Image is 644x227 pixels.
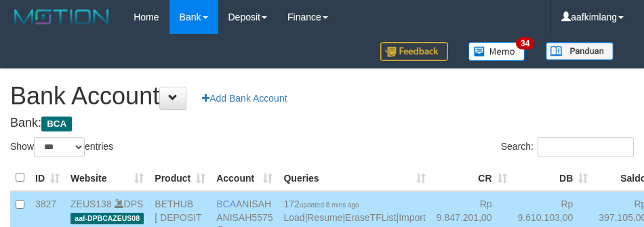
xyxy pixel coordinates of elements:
[10,117,634,130] h4: Bank:
[10,137,113,157] label: Show entries
[10,7,113,27] img: MOTION_logo.png
[278,165,430,191] th: Queries: activate to sort column ascending
[30,165,65,191] th: ID: activate to sort column ascending
[458,34,536,68] a: 34
[283,199,359,209] span: 172
[10,83,634,110] h1: Bank Account
[71,213,144,224] span: aaf-DPBCAZEUS08
[216,199,236,209] span: BCA
[538,137,634,157] input: Search:
[283,212,304,223] a: Load
[300,201,359,209] span: updated 8 mins ago
[546,42,613,60] img: panduan.png
[380,42,448,61] img: Feedback.jpg
[307,212,342,223] a: Resume
[41,117,72,131] span: BCA
[216,212,273,223] a: ANISAH5575
[431,165,512,191] th: CR: activate to sort column ascending
[65,165,149,191] th: Website: activate to sort column ascending
[468,42,525,61] img: Button%20Memo.svg
[211,165,278,191] th: Account: activate to sort column ascending
[71,199,112,209] a: ZEUS138
[501,137,634,157] label: Search:
[34,137,85,157] select: Showentries
[193,87,296,110] a: Add Bank Account
[512,165,594,191] th: DB: activate to sort column ascending
[516,37,534,49] span: 34
[345,212,396,223] a: EraseTFList
[149,165,211,191] th: Product: activate to sort column ascending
